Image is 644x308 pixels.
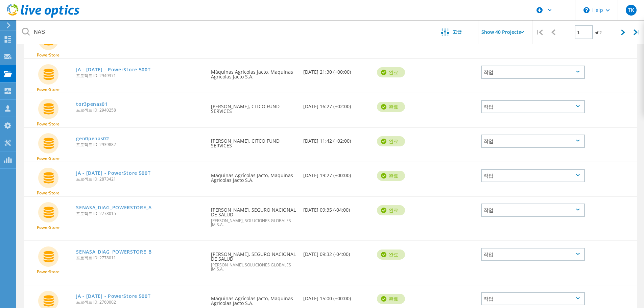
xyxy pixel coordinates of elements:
span: 프로젝트 ID: 2939882 [76,143,204,147]
a: JA - [DATE] - PowerStore 500T [76,171,150,175]
div: 완료 [377,67,405,77]
span: TK [628,7,634,13]
div: 완료 [377,205,405,215]
div: 완료 [377,250,405,260]
span: [PERSON_NAME], SOLUCIONES GLOBALES JM S.A. [211,219,296,227]
span: of 2 [595,30,602,35]
div: 완료 [377,136,405,146]
div: Máquinas Agrícolas Jacto, Maquinas Agricolas Jacto S.A. [208,162,300,189]
span: PowerStore [37,53,59,57]
div: | [630,20,644,44]
a: JA - [DATE] - PowerStore 500T [76,294,150,299]
a: tor3penas01 [76,102,108,106]
span: PowerStore [37,191,59,195]
span: PowerStore [37,157,59,161]
div: 작업 [481,135,585,148]
svg: \n [583,7,590,13]
div: [PERSON_NAME], SEGURO NACIONAL DE SALUD [208,241,300,278]
div: 작업 [481,292,585,305]
div: [DATE] 09:35 (-04:00) [300,197,374,219]
span: [PERSON_NAME], SOLUCIONES GLOBALES JM S.A. [211,263,296,271]
span: PowerStore [37,122,59,126]
div: [DATE] 15:00 (+00:00) [300,285,374,308]
span: 프로젝트 ID: 2949371 [76,74,204,78]
div: [DATE] 16:27 (+02:00) [300,93,374,116]
span: 프로젝트 ID: 2778011 [76,256,204,260]
div: [DATE] 09:32 (-04:00) [300,241,374,263]
div: 완료 [377,102,405,112]
div: [DATE] 11:42 (+02:00) [300,128,374,150]
span: 프로젝트 ID: 2873421 [76,177,204,181]
div: [PERSON_NAME], CITCO FUND SERVICES [208,93,300,120]
a: gen0penas02 [76,136,109,141]
span: PowerStore [37,88,59,92]
div: Máquinas Agrícolas Jacto, Maquinas Agricolas Jacto S.A. [208,59,300,86]
div: 작업 [481,204,585,217]
span: 프로젝트 ID: 2760002 [76,300,204,304]
div: 완료 [377,171,405,181]
a: Live Optics Dashboard [7,14,79,19]
div: [PERSON_NAME], CITCO FUND SERVICES [208,128,300,155]
div: 작업 [481,100,585,113]
span: 프로젝트 ID: 2940258 [76,108,204,112]
div: 작업 [481,66,585,79]
a: SENASA_DIAG_POWERSTORE_A [76,205,152,210]
span: 프로젝트 ID: 2778015 [76,212,204,216]
a: SENASA_DIAG_POWERSTORE_B [76,250,152,254]
div: [PERSON_NAME], SEGURO NACIONAL DE SALUD [208,197,300,234]
span: 고급 [452,29,462,34]
div: 작업 [481,169,585,182]
div: [DATE] 21:30 (+00:00) [300,59,374,81]
div: | [532,20,546,44]
div: 완료 [377,294,405,304]
span: PowerStore [37,270,59,274]
span: PowerStore [37,226,59,230]
input: 이름, 소유자, ID, 회사 등을 기준으로 프로젝트를 검색합니다. [17,20,425,44]
div: 작업 [481,248,585,261]
a: JA - [DATE] - PowerStore 500T [76,67,150,72]
div: [DATE] 19:27 (+00:00) [300,162,374,185]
